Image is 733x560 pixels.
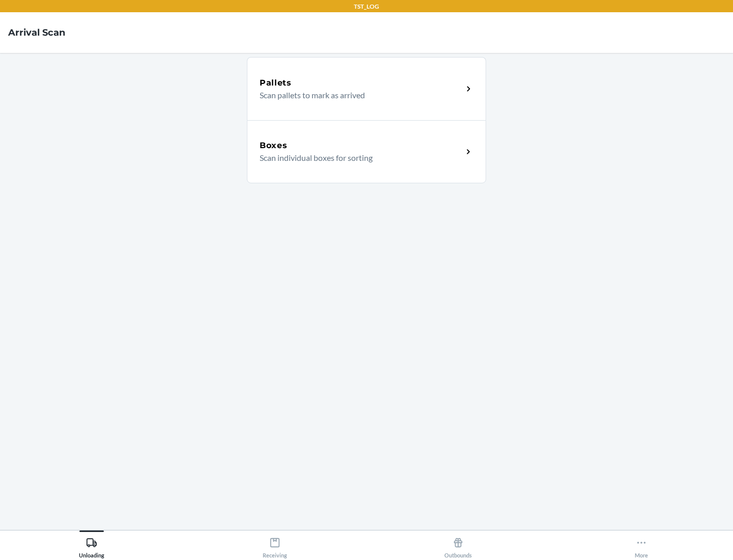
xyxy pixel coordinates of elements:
div: Unloading [79,533,104,558]
h4: Arrival Scan [8,26,65,39]
h5: Pallets [260,77,292,89]
div: Receiving [263,533,287,558]
div: More [635,533,648,558]
a: BoxesScan individual boxes for sorting [247,120,486,183]
a: PalletsScan pallets to mark as arrived [247,57,486,120]
div: Outbounds [444,533,472,558]
button: Outbounds [366,530,550,558]
button: More [550,530,733,558]
h5: Boxes [260,139,288,152]
p: Scan pallets to mark as arrived [260,89,455,101]
p: Scan individual boxes for sorting [260,152,455,164]
p: TST_LOG [354,2,379,11]
button: Receiving [183,530,366,558]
